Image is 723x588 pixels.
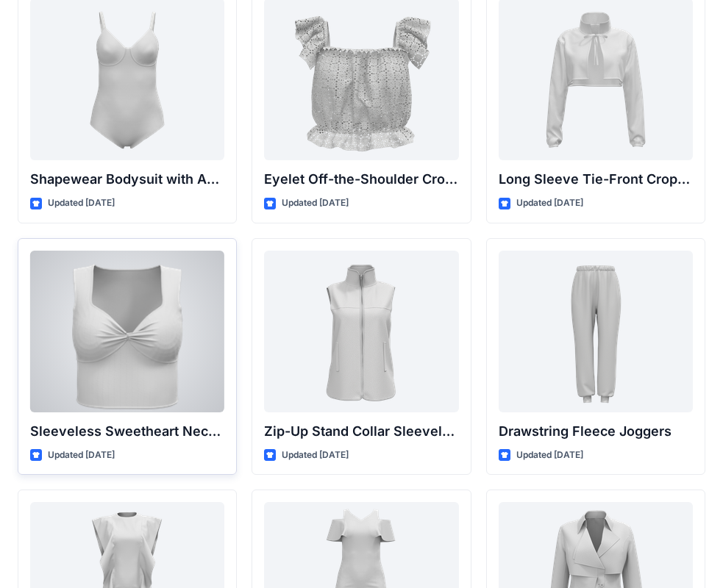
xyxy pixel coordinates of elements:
[264,251,458,412] a: Zip-Up Stand Collar Sleeveless Vest
[282,448,349,463] p: Updated [DATE]
[48,448,115,463] p: Updated [DATE]
[499,421,693,442] p: Drawstring Fleece Joggers
[30,169,224,190] p: Shapewear Bodysuit with Adjustable Straps
[30,421,224,442] p: Sleeveless Sweetheart Neck Twist-Front Crop Top
[516,196,583,211] p: Updated [DATE]
[264,169,458,190] p: Eyelet Off-the-Shoulder Crop Top with Ruffle Straps
[264,421,458,442] p: Zip-Up Stand Collar Sleeveless Vest
[48,196,115,211] p: Updated [DATE]
[516,448,583,463] p: Updated [DATE]
[282,196,349,211] p: Updated [DATE]
[499,169,693,190] p: Long Sleeve Tie-Front Cropped Shrug
[499,251,693,412] a: Drawstring Fleece Joggers
[30,251,224,412] a: Sleeveless Sweetheart Neck Twist-Front Crop Top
